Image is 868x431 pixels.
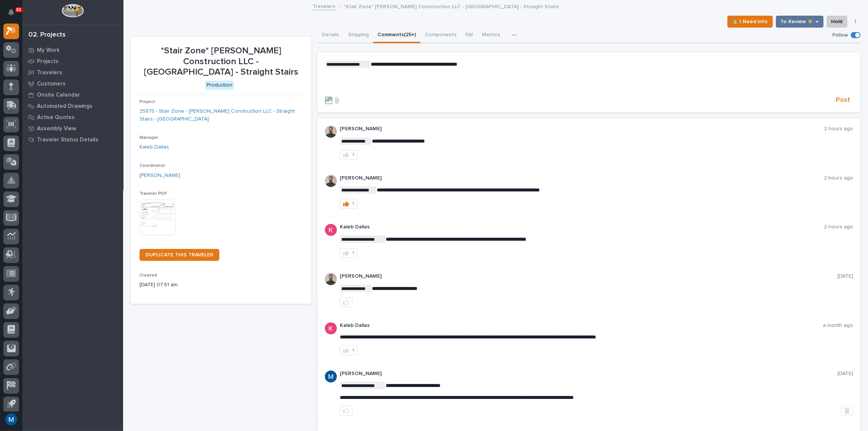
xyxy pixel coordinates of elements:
[22,123,123,134] a: Assembly View
[340,199,358,209] button: 1
[352,201,354,206] div: 1
[140,273,157,278] span: Created
[22,89,123,100] a: Onsite Calendar
[140,143,169,151] a: Kaleb Dallas
[373,28,420,43] button: Comments (25+)
[16,7,21,12] p: 81
[37,92,80,99] p: Onsite Calendar
[344,28,373,43] button: Shipping
[22,78,123,89] a: Customers
[837,273,853,279] p: [DATE]
[22,100,123,112] a: Automated Drawings
[325,273,337,285] img: AATXAJw4slNr5ea0WduZQVIpKGhdapBAGQ9xVsOeEvl5=s96-c
[340,322,823,329] p: Kaleb Dallas
[140,163,165,168] span: Coordinator
[837,371,853,377] p: [DATE]
[62,4,84,18] img: Workspace Logo
[317,28,344,43] button: Details
[340,224,824,230] p: Kaleb Dallas
[827,16,847,28] button: Hold
[140,249,219,261] a: DUPLICATE THIS TRAVELER
[833,32,848,38] p: Follow
[420,28,461,43] button: Components
[140,135,158,140] span: Manager
[824,175,853,181] p: 2 hours ago
[3,4,19,20] button: Notifications
[140,172,180,179] a: [PERSON_NAME]
[776,16,824,28] button: To Review 👨‍🏭 →
[22,44,123,56] a: My Work
[340,273,837,279] p: [PERSON_NAME]
[37,58,59,65] p: Projects
[831,17,843,26] span: Hold
[340,297,352,307] button: like this post
[340,175,824,181] p: [PERSON_NAME]
[340,346,358,355] button: 1
[340,371,837,377] p: [PERSON_NAME]
[352,348,354,353] div: 1
[340,406,352,416] button: like this post
[37,103,93,110] p: Automated Drawings
[37,47,60,54] p: My Work
[781,17,819,26] span: To Review 👨‍🏭 →
[344,2,559,10] p: *Stair Zone* [PERSON_NAME] Construction LLC - [GEOGRAPHIC_DATA] - Straight Stairs
[824,224,853,230] p: 2 hours ago
[140,46,303,78] p: *Stair Zone* [PERSON_NAME] Construction LLC - [GEOGRAPHIC_DATA] - Straight Stairs
[140,191,167,196] span: Traveler PDF
[3,412,19,427] button: users-avatar
[325,126,337,138] img: AATXAJw4slNr5ea0WduZQVIpKGhdapBAGQ9xVsOeEvl5=s96-c
[140,100,155,104] span: Project
[477,28,505,43] button: Metrics
[352,250,354,256] div: 1
[823,322,853,329] p: a month ago
[37,81,66,87] p: Customers
[140,107,303,123] a: 25875 - Stair Zone - [PERSON_NAME] Construction LLC - Straight Stairs - [GEOGRAPHIC_DATA]
[22,56,123,67] a: Projects
[313,1,336,10] a: Travelers
[28,31,66,39] div: 02. Projects
[22,112,123,123] a: Active Quotes
[145,252,213,257] span: DUPLICATE THIS TRAVELER
[824,126,853,132] p: 2 hours ago
[22,67,123,78] a: Travelers
[37,125,76,132] p: Assembly View
[37,137,98,143] p: Traveler Status Details
[833,96,853,104] button: Post
[140,281,303,289] p: [DATE] 07:51 am
[325,224,337,236] img: ACg8ocJFQJZtOpq0mXhEl6L5cbQXDkmdPAf0fdoBPnlMfqfX=s96-c
[325,175,337,187] img: AATXAJw4slNr5ea0WduZQVIpKGhdapBAGQ9xVsOeEvl5=s96-c
[22,134,123,145] a: Traveler Status Details
[37,69,62,76] p: Travelers
[325,371,337,382] img: ACg8ocIvjV8JvZpAypjhyiWMpaojd8dqkqUuCyfg92_2FdJdOC49qw=s96-c
[205,81,234,90] div: Production
[727,16,773,28] button: ⏳ I Need Info
[340,126,824,132] p: [PERSON_NAME]
[461,28,477,43] button: FAI
[732,17,768,26] span: ⏳ I Need Info
[340,248,358,258] button: 1
[325,322,337,334] img: ACg8ocJFQJZtOpq0mXhEl6L5cbQXDkmdPAf0fdoBPnlMfqfX=s96-c
[841,406,853,416] button: Delete post
[9,9,19,21] div: Notifications81
[340,150,358,160] button: 1
[352,152,354,157] div: 1
[37,114,75,121] p: Active Quotes
[836,96,850,104] span: Post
